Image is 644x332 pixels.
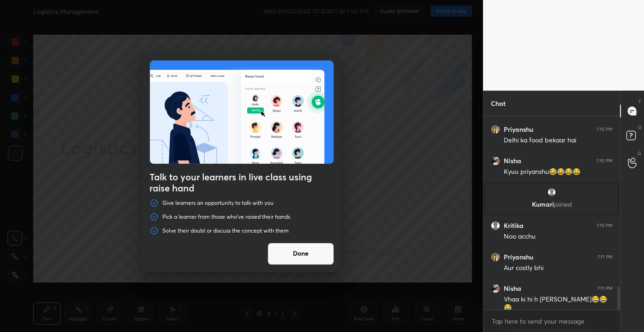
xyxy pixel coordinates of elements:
[150,61,334,164] img: preRahAdop.42c3ea74.svg
[504,136,613,145] div: Delhi ka food bekaar hai
[491,201,612,208] p: Kumari
[638,124,641,131] p: D
[504,221,524,230] h6: Kritika
[597,286,613,291] div: 7:11 PM
[504,167,613,177] div: Kyuu priyanshu😂😂😂😂
[491,284,500,293] img: d557b111a84248468b3ff83f008eea89.jpg
[162,227,289,234] p: Solve their doubt or discuss the concept with them
[162,199,274,207] p: Give learners an opportunity to talk with you
[547,188,556,197] img: default.png
[491,221,500,230] img: default.png
[504,264,613,273] div: Aur costly bhi
[596,127,613,132] div: 7:10 PM
[504,284,521,293] h6: Nisha
[268,243,334,265] button: Done
[554,200,572,209] span: joined
[597,254,613,260] div: 7:11 PM
[483,91,513,116] p: Chat
[638,98,641,105] p: T
[504,253,533,261] h6: Priyanshu
[596,223,613,228] div: 7:10 PM
[162,213,290,221] p: Pick a learner from those who've raised their hands
[149,172,334,194] h4: Talk to your learners in live class using raise hand
[504,232,613,241] div: Noo acchu
[504,157,521,165] h6: Nisha
[596,158,613,164] div: 7:10 PM
[483,116,620,310] div: grid
[504,125,533,134] h6: Priyanshu
[638,150,641,157] p: G
[491,156,500,166] img: d557b111a84248468b3ff83f008eea89.jpg
[504,295,613,313] div: Vhaa ki hi h [PERSON_NAME]😂😂😂
[491,125,500,134] img: 4b303397189b40699987c13b8cba983b.jpg
[491,252,500,262] img: 4b303397189b40699987c13b8cba983b.jpg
